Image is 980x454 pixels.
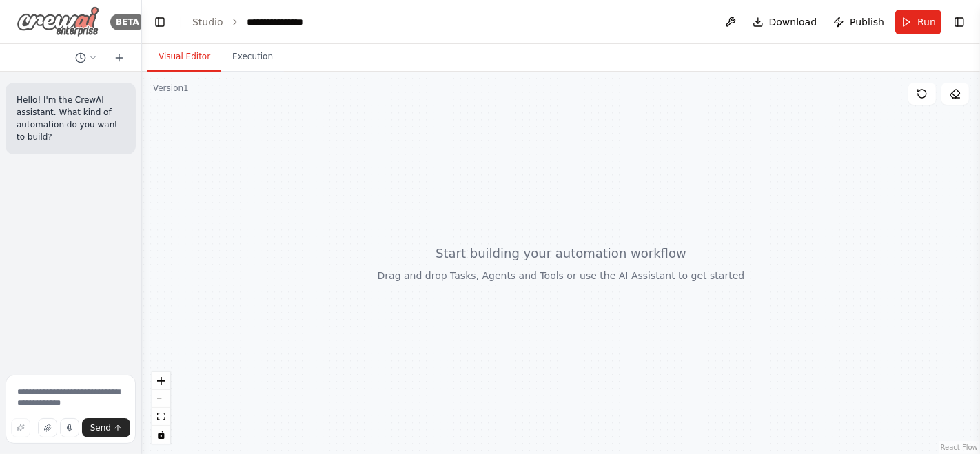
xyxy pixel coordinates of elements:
div: React Flow controls [152,372,170,444]
button: Hide left sidebar [150,12,170,32]
button: Start a new chat [108,50,130,66]
p: Hello! I'm the CrewAI assistant. What kind of automation do you want to build? [17,94,125,143]
div: BETA [110,14,145,30]
span: Send [90,422,111,433]
button: Switch to previous chat [70,50,103,66]
span: Download [769,15,817,29]
a: React Flow attribution [941,444,978,451]
nav: breadcrumb [192,15,315,29]
button: Visual Editor [147,43,221,72]
button: Show right sidebar [950,12,969,32]
button: Execution [221,43,284,72]
span: Publish [850,15,884,29]
button: Improve this prompt [11,418,30,437]
button: toggle interactivity [152,426,170,444]
button: Send [82,418,130,437]
button: Click to speak your automation idea [60,418,79,437]
a: Studio [192,17,223,28]
span: Run [917,15,936,29]
button: Download [747,10,823,34]
button: Run [895,10,941,34]
img: Logo [17,6,99,37]
button: Publish [828,10,890,34]
div: Version 1 [153,83,189,94]
button: zoom in [152,372,170,390]
button: Upload files [38,418,57,437]
button: fit view [152,408,170,426]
